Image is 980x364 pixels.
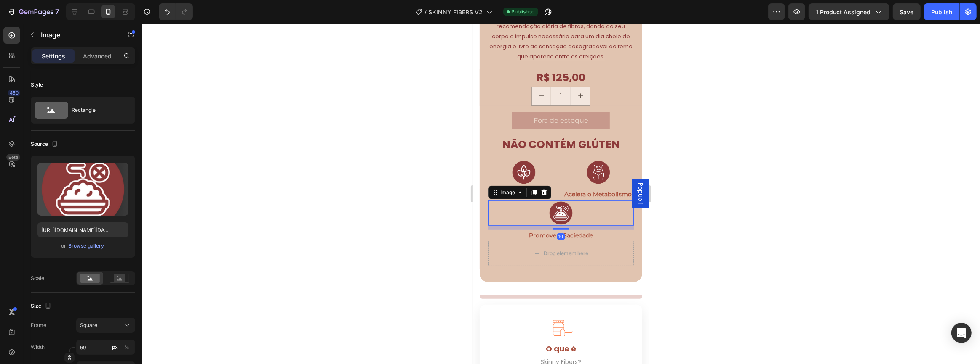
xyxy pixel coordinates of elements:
[6,154,20,161] div: Beta
[42,52,65,61] p: Settings
[31,81,43,89] div: Style
[110,342,120,352] button: %
[473,24,649,364] iframe: Design area
[76,318,135,333] button: Square
[159,3,193,20] div: Undo/Redo
[41,30,112,40] p: Image
[31,274,44,282] div: Scale
[893,3,921,20] button: Save
[3,3,63,20] button: 7
[124,343,129,351] div: %
[68,242,105,250] button: Browse gallery
[76,340,135,355] input: px%
[429,8,483,16] span: SKINNY FIBERS V2
[122,342,132,352] button: px
[900,8,914,16] span: Save
[31,322,46,329] label: Frame
[816,8,871,16] span: 1 product assigned
[931,8,952,16] div: Publish
[72,100,123,120] div: Rectangle
[8,90,20,96] div: 450
[31,139,60,150] div: Source
[55,7,59,17] p: 7
[61,241,67,251] span: or
[37,163,128,216] img: preview-image
[83,52,112,61] p: Advanced
[924,3,959,20] button: Publish
[37,222,128,237] input: https://example.com/image.jpg
[31,343,45,351] label: Width
[512,8,535,16] span: Published
[80,322,97,329] span: Square
[7,281,169,354] a: Ir para O que é
[425,8,427,16] span: /
[112,343,118,351] div: px
[951,323,972,343] div: Open Intercom Messenger
[68,335,108,342] div: Skinny Fibers?
[69,242,104,250] div: Browse gallery
[31,301,53,312] div: Size
[809,3,889,20] button: 1 product assigned
[73,321,103,330] div: O que é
